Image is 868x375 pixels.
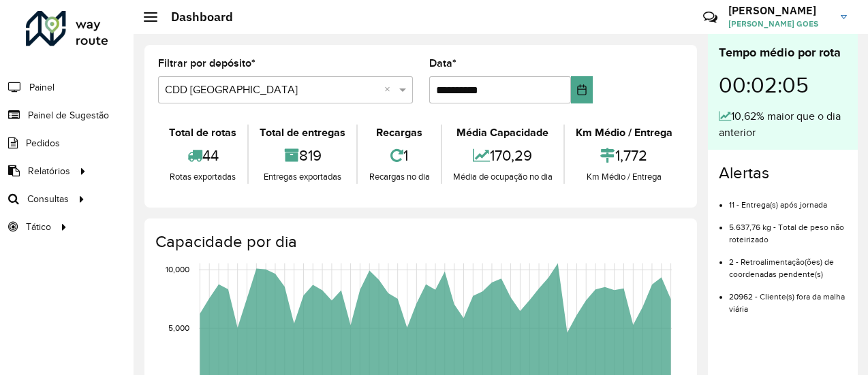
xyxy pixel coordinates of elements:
[568,141,680,170] div: 1,772
[252,170,353,184] div: Entregas exportadas
[161,170,244,184] div: Rotas exportadas
[28,108,109,123] span: Painel de Sugestão
[446,170,560,184] div: Média de ocupação no dia
[158,55,255,71] label: Filtrar por depósito
[719,108,847,141] div: 10,62% maior que o dia anterior
[729,189,847,211] li: 11 - Entrega(s) após jornada
[157,10,233,25] h2: Dashboard
[696,3,725,32] a: Contato Rápido
[361,170,437,184] div: Recargas no dia
[446,125,560,141] div: Média Capacidade
[252,141,353,170] div: 819
[28,164,70,178] span: Relatórios
[361,125,437,141] div: Recargas
[728,4,831,17] h3: [PERSON_NAME]
[161,125,244,141] div: Total de rotas
[155,232,683,252] h4: Capacidade por dia
[27,192,69,206] span: Consultas
[161,141,244,170] div: 44
[168,323,189,332] text: 5,000
[26,220,51,234] span: Tático
[729,246,847,280] li: 2 - Retroalimentação(ões) de coordenadas pendente(s)
[568,170,680,184] div: Km Médio / Entrega
[728,18,831,30] span: [PERSON_NAME] GOES
[384,82,396,98] span: Clear all
[446,141,560,170] div: 170,29
[252,125,353,141] div: Total de entregas
[729,211,847,246] li: 5.637,76 kg - Total de peso não roteirizado
[571,76,593,103] button: Choose Date
[568,125,680,141] div: Km Médio / Entrega
[166,265,189,274] text: 10,000
[26,136,60,150] span: Pedidos
[361,141,437,170] div: 1
[729,280,847,315] li: 20962 - Cliente(s) fora da malha viária
[429,55,456,71] label: Data
[719,44,847,62] div: Tempo médio por rota
[29,80,55,95] span: Painel
[719,62,847,108] div: 00:02:05
[719,163,847,183] h4: Alertas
